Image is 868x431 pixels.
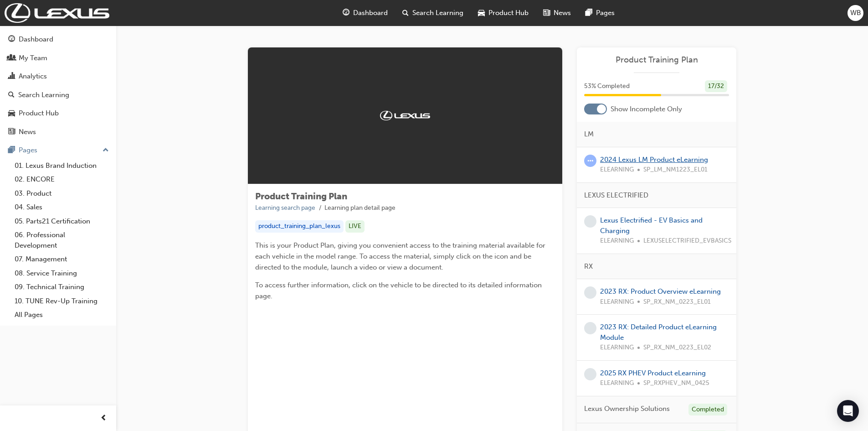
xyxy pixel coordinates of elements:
[705,80,727,93] div: 17 / 32
[584,261,593,272] span: RX
[536,4,578,22] a: news-iconNews
[11,159,113,173] a: 01. Lexus Brand Induction
[255,191,347,202] span: Product Training Plan
[19,127,36,137] div: News
[584,55,729,65] a: Product Training Plan
[584,286,596,299] span: learningRecordVerb_NONE-icon
[600,323,717,342] a: 2023 RX: Detailed Product eLearning Module
[11,252,113,266] a: 07. Management
[600,156,708,164] a: 2024 Lexus LM Product eLearning
[478,7,485,19] span: car-icon
[850,8,861,18] span: WB
[19,53,47,63] div: My Team
[103,145,109,156] span: up-icon
[600,343,634,353] span: ELEARNING
[4,142,113,159] button: Pages
[4,105,113,122] a: Product Hub
[18,90,69,100] div: Search Learning
[255,281,544,300] span: To access further information, click on the vehicle to be directed to its detailed information page.
[8,91,15,99] span: search-icon
[4,50,113,67] a: My Team
[343,7,349,19] span: guage-icon
[600,369,706,377] a: 2025 RX PHEV Product eLearning
[11,172,113,187] a: 02. ENCORE
[19,108,59,119] div: Product Hub
[11,266,113,280] a: 08. Service Training
[584,368,596,380] span: learningRecordVerb_NONE-icon
[643,378,709,389] span: SP_RXPHEV_NM_0425
[688,404,727,416] div: Completed
[596,8,615,18] span: Pages
[584,190,648,201] span: LEXUS ELECTRIFIED
[600,165,634,175] span: ELEARNING
[100,413,107,424] span: prev-icon
[847,5,863,21] button: WB
[8,54,15,62] span: people-icon
[11,280,113,294] a: 09. Technical Training
[11,294,113,308] a: 10. TUNE Rev-Up Training
[543,7,550,19] span: news-icon
[353,8,388,18] span: Dashboard
[8,109,15,118] span: car-icon
[584,322,596,334] span: learningRecordVerb_NONE-icon
[471,4,536,22] a: car-iconProduct Hub
[584,129,594,140] span: LM
[255,220,344,233] div: product_training_plan_lexus
[584,155,596,167] span: learningRecordVerb_ATTEMPT-icon
[4,31,113,48] a: Dashboard
[395,4,471,22] a: search-iconSearch Learning
[586,7,592,19] span: pages-icon
[8,36,15,44] span: guage-icon
[11,187,113,201] a: 03. Product
[11,308,113,322] a: All Pages
[19,34,53,45] div: Dashboard
[345,220,365,233] div: LIVE
[4,124,113,140] a: News
[324,203,395,213] li: Learning plan detail page
[5,3,109,23] img: Trak
[402,7,409,19] span: search-icon
[584,404,670,414] span: Lexus Ownership Solutions
[643,165,708,175] span: SP_LM_NM1223_EL01
[584,81,630,92] span: 53 % Completed
[8,128,15,136] span: news-icon
[643,343,711,353] span: SP_RX_NM_0223_EL02
[255,241,547,271] span: This is your Product Plan, giving you convenient access to the training material available for ea...
[643,236,731,246] span: LEXUSELECTRIFIED_EVBASICS
[600,297,634,307] span: ELEARNING
[19,71,47,82] div: Analytics
[11,214,113,228] a: 05. Parts21 Certification
[8,73,15,81] span: chart-icon
[4,68,113,85] a: Analytics
[837,400,859,422] div: Open Intercom Messenger
[600,216,703,235] a: Lexus Electrified - EV Basics and Charging
[578,4,622,22] a: pages-iconPages
[8,146,15,155] span: pages-icon
[19,145,37,156] div: Pages
[584,215,596,228] span: learningRecordVerb_NONE-icon
[600,236,634,246] span: ELEARNING
[335,4,395,22] a: guage-iconDashboard
[488,8,529,18] span: Product Hub
[600,378,634,389] span: ELEARNING
[554,8,571,18] span: News
[4,29,113,142] button: DashboardMy TeamAnalyticsSearch LearningProduct HubNews
[255,204,315,212] a: Learning search page
[412,8,463,18] span: Search Learning
[11,200,113,214] a: 04. Sales
[4,87,113,104] a: Search Learning
[380,111,430,120] img: Trak
[11,228,113,252] a: 06. Professional Development
[643,297,711,307] span: SP_RX_NM_0223_EL01
[611,104,682,114] span: Show Incomplete Only
[600,287,721,296] a: 2023 RX: Product Overview eLearning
